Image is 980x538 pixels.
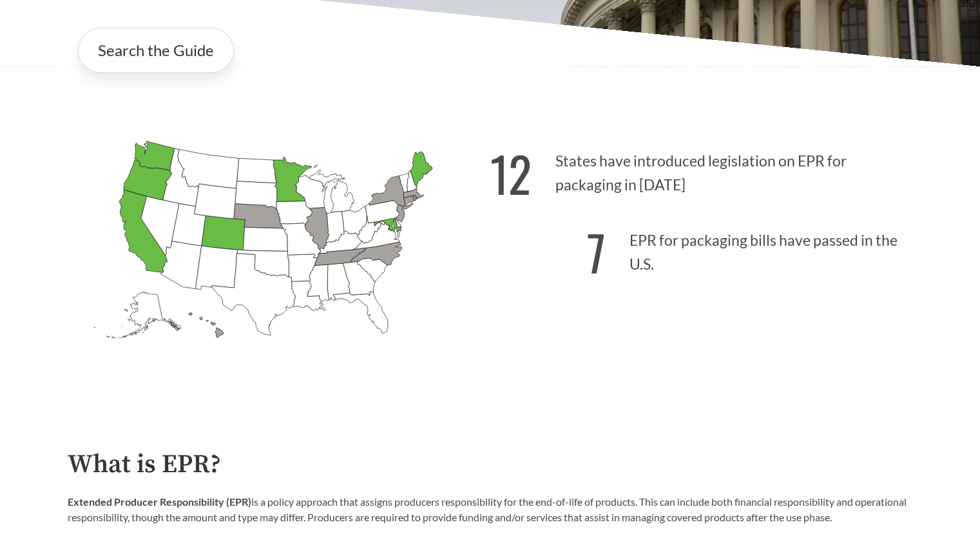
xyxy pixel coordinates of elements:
a: Search the Guide [78,28,234,73]
strong: 12 [490,137,532,209]
p: is a policy approach that assigns producers responsibility for the end-of-life of products. This ... [68,494,913,525]
h2: What is EPR? [68,450,913,479]
p: EPR for packaging bills have passed in the U.S. [490,209,913,288]
p: States have introduced legislation on EPR for packaging in [DATE] [490,130,913,209]
strong: 7 [587,216,606,288]
strong: Extended Producer Responsibility (EPR) [68,495,251,508]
